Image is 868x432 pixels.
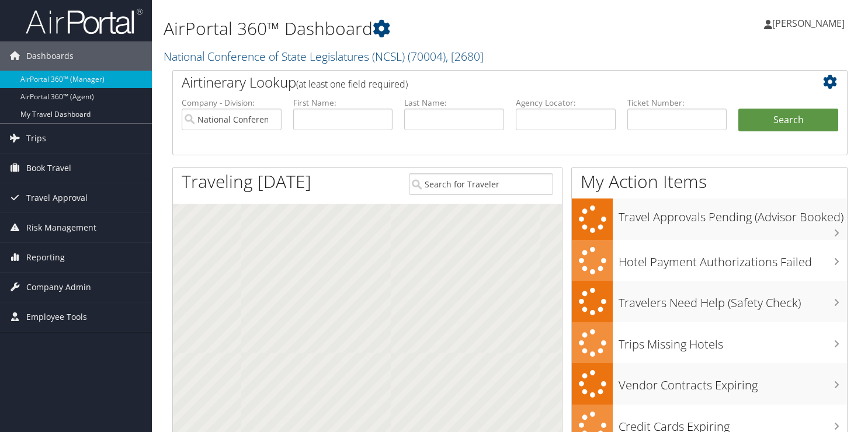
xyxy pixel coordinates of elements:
label: Ticket Number: [627,97,727,109]
h3: Vendor Contracts Expiring [619,371,847,393]
h3: Travelers Need Help (Safety Check) [619,289,847,311]
a: Travel Approvals Pending (Advisor Booked) [572,198,847,240]
span: Company Admin [26,273,91,302]
span: , [ 2680 ] [446,48,484,64]
span: [PERSON_NAME] [772,17,845,30]
label: First Name: [293,97,393,109]
span: Employee Tools [26,302,87,332]
h1: My Action Items [572,169,847,194]
a: Hotel Payment Authorizations Failed [572,240,847,281]
span: Book Travel [26,154,71,183]
span: Trips [26,124,46,153]
a: Travelers Need Help (Safety Check) [572,281,847,322]
span: (at least one field required) [296,78,408,90]
h3: Trips Missing Hotels [619,330,847,353]
input: Search for Traveler [409,173,554,195]
span: Travel Approval [26,183,88,212]
a: National Conference of State Legislatures (NCSL) [164,48,484,64]
label: Last Name: [404,97,504,109]
a: [PERSON_NAME] [764,6,856,41]
span: Dashboards [26,41,74,71]
h3: Hotel Payment Authorizations Failed [619,248,847,270]
h1: Traveling [DATE] [182,169,311,194]
span: Risk Management [26,213,96,242]
h1: AirPortal 360™ Dashboard [164,16,626,41]
span: Reporting [26,243,65,272]
img: airportal-logo.png [26,8,143,35]
label: Company - Division: [182,97,282,109]
a: Trips Missing Hotels [572,322,847,364]
h2: Airtinerary Lookup [182,72,782,92]
h3: Travel Approvals Pending (Advisor Booked) [619,203,847,225]
a: Vendor Contracts Expiring [572,363,847,405]
label: Agency Locator: [516,97,616,109]
span: ( 70004 ) [408,48,446,64]
button: Search [738,109,838,132]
